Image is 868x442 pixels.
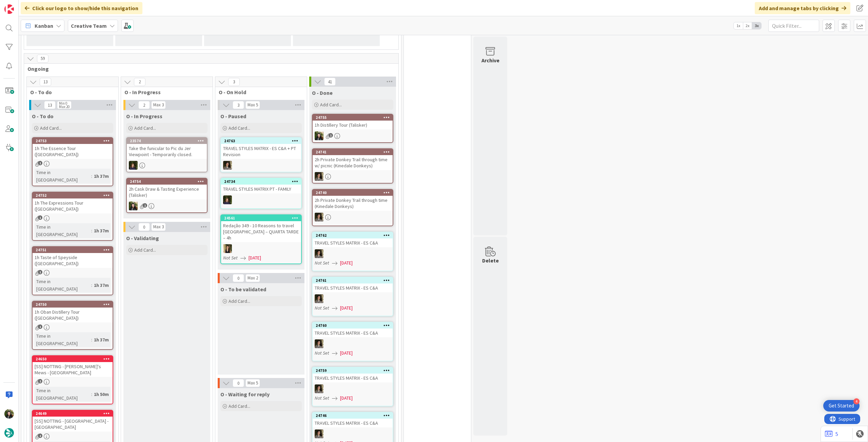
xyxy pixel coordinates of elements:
[315,339,323,348] img: MS
[248,381,258,385] div: Max 5
[315,395,329,401] i: Not Set
[313,367,393,382] div: 24759TRAVEL STYLES MATRIX - ES C&A
[313,413,393,427] div: 24746TRAVEL STYLES MATRIX - ES C&A
[233,274,244,282] span: 0
[33,411,113,417] div: 24649
[313,131,393,140] div: BC
[315,350,329,356] i: Not Set
[35,387,91,402] div: Time in [GEOGRAPHIC_DATA]
[313,339,393,348] div: MS
[313,114,393,129] div: 247551h Distillery Tour (Talisker)
[248,276,258,280] div: Max 2
[223,244,232,253] img: SP
[313,232,393,238] div: 24762
[33,247,113,253] div: 24751
[127,202,207,210] div: BC
[126,113,162,120] span: O - In Progress
[134,78,145,86] span: 2
[219,89,298,96] span: O - On Hold
[313,329,393,337] div: TRAVEL STYLES MATRIX - ES C&A
[313,294,393,303] div: MS
[734,22,743,29] span: 1x
[92,227,111,234] div: 1h 37m
[315,213,323,222] img: MS
[129,161,138,170] img: MC
[38,215,42,220] span: 1
[33,253,113,268] div: 1h Taste of Speyside ([GEOGRAPHIC_DATA])
[229,298,250,304] span: Add Card...
[38,434,42,438] span: 2
[91,391,92,398] span: :
[221,178,301,193] div: 24734TRAVEL STYLES MATRIX PT - FAMILY
[21,2,142,14] div: Click our logo to show/hide this navigation
[221,144,301,159] div: TRAVEL STYLES MATRIX - ES C&A + PT Revision
[768,20,819,32] input: Quick Filter...
[14,1,31,9] span: Support
[91,281,92,289] span: :
[221,195,301,204] div: MC
[59,102,67,105] div: Min 0
[224,139,301,143] div: 24763
[36,248,113,252] div: 24751
[825,430,838,438] a: 5
[33,301,113,308] div: 24750
[153,103,164,107] div: Max 3
[37,55,48,63] span: 59
[126,235,159,241] span: O - Validating
[36,139,113,143] div: 24753
[316,233,393,238] div: 24762
[35,332,91,347] div: Time in [GEOGRAPHIC_DATA]
[38,161,42,165] span: 1
[59,105,70,108] div: Max 20
[127,138,207,159] div: 23574Take the funicular to Pic du Jer Viewpoint - Temporarily closed.
[340,304,353,312] span: [DATE]
[153,225,164,229] div: Max 3
[829,402,854,409] div: Get Started
[36,357,113,361] div: 24650
[249,254,261,261] span: [DATE]
[220,113,246,120] span: O - Paused
[233,379,244,387] span: 0
[4,428,14,438] img: avatar
[233,101,244,109] span: 3
[33,198,113,213] div: 1h The Expressions Tour ([GEOGRAPHIC_DATA])
[229,125,250,131] span: Add Card...
[313,190,393,196] div: 24740
[30,89,110,96] span: O - To do
[316,413,393,418] div: 24746
[33,356,113,362] div: 24650
[33,192,113,198] div: 24752
[127,161,207,170] div: MC
[130,179,207,184] div: 24754
[315,260,329,266] i: Not Set
[33,138,113,159] div: 247531h The Essence Tour ([GEOGRAPHIC_DATA])
[40,78,51,86] span: 13
[224,179,301,184] div: 24734
[313,419,393,427] div: TRAVEL STYLES MATRIX - ES C&A
[223,195,232,204] img: MC
[315,429,323,438] img: MS
[482,256,499,265] div: Delete
[33,138,113,144] div: 24753
[4,409,14,419] img: BC
[223,161,232,170] img: MS
[315,294,323,303] img: MS
[33,247,113,268] div: 247511h Taste of Speyside ([GEOGRAPHIC_DATA])
[33,301,113,322] div: 247501h Oban Distillery Tour ([GEOGRAPHIC_DATA])
[313,277,393,283] div: 24761
[138,223,150,231] span: 0
[91,336,92,343] span: :
[313,277,393,292] div: 24761TRAVEL STYLES MATRIX - ES C&A
[33,144,113,159] div: 1h The Essence Tour ([GEOGRAPHIC_DATA])
[38,379,42,383] span: 2
[92,391,111,398] div: 1h 50m
[316,190,393,195] div: 24740
[91,227,92,234] span: :
[127,138,207,144] div: 23574
[35,278,91,293] div: Time in [GEOGRAPHIC_DATA]
[315,131,323,140] img: BC
[228,78,240,86] span: 3
[315,384,323,393] img: MS
[316,115,393,120] div: 24755
[130,139,207,143] div: 23574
